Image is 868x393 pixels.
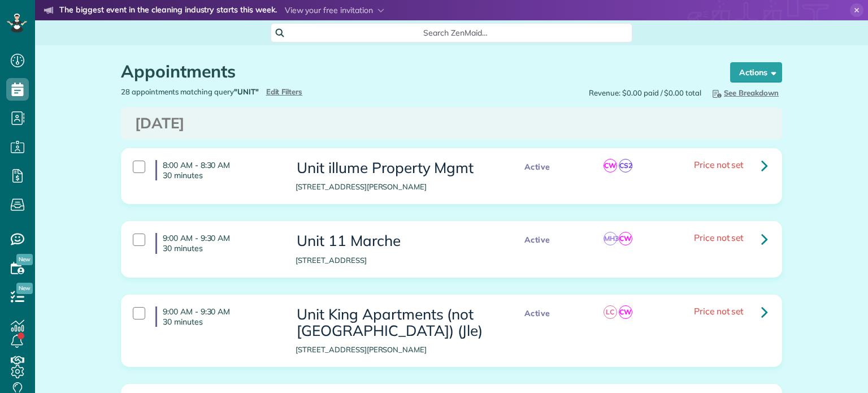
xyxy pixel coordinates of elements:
[604,305,617,319] span: LC
[163,317,279,327] p: 30 minutes
[604,232,617,245] span: MH3
[589,88,701,98] span: Revenue: $0.00 paid / $0.00 total
[16,254,33,265] span: New
[163,243,279,253] p: 30 minutes
[694,232,744,243] span: Price not set
[296,233,496,249] h3: Unit 11 Marche
[296,344,496,355] p: [STREET_ADDRESS][PERSON_NAME]
[519,233,556,247] span: Active
[296,182,496,192] p: [STREET_ADDRESS][PERSON_NAME]
[296,255,496,266] p: [STREET_ADDRESS]
[296,160,496,176] h3: Unit illume Property Mgmt
[694,159,744,170] span: Price not set
[519,160,556,174] span: Active
[234,87,259,96] strong: "UNIT"
[112,87,452,97] div: 28 appointments matching query
[519,306,556,321] span: Active
[694,305,744,317] span: Price not set
[619,232,632,245] span: CW
[59,5,277,17] strong: The biggest event in the cleaning industry starts this week.
[730,62,782,83] button: Actions
[296,306,496,339] h3: Unit King Apartments (not [GEOGRAPHIC_DATA]) (Jle)
[710,88,779,97] span: See Breakdown
[619,305,632,319] span: CW
[155,233,279,253] h4: 9:00 AM - 9:30 AM
[155,160,279,180] h4: 8:00 AM - 8:30 AM
[266,87,303,96] a: Edit Filters
[707,87,782,99] button: See Breakdown
[619,159,632,172] span: CS2
[604,159,617,172] span: CW
[135,115,768,132] h3: [DATE]
[155,306,279,327] h4: 9:00 AM - 9:30 AM
[121,62,709,81] h1: Appointments
[16,283,33,294] span: New
[163,170,279,180] p: 30 minutes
